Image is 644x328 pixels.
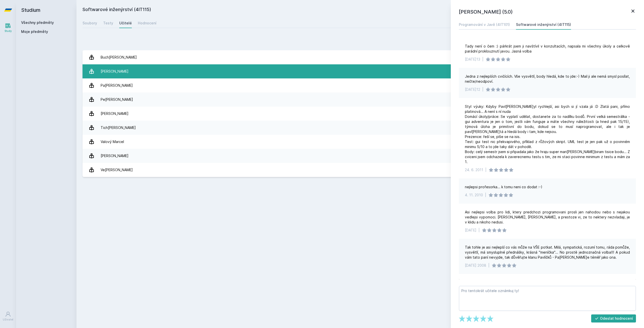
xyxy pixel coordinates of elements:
[482,57,484,62] div: |
[119,18,132,28] a: Učitelé
[119,21,132,26] div: Učitelé
[138,18,156,28] a: Hodnocení
[138,21,156,26] div: Hodnocení
[83,135,638,149] a: Valový Marcel 7 hodnocení 2.7
[485,167,487,172] div: |
[101,52,137,62] div: Buch[PERSON_NAME]
[83,107,638,121] a: [PERSON_NAME] 4 hodnocení 5.0
[83,92,638,107] a: Pe[PERSON_NAME] 3 hodnocení 4.3
[83,6,582,14] h2: Softwarové inženýrství (4IT115)
[101,95,133,105] div: Pe[PERSON_NAME]
[83,64,638,78] a: [PERSON_NAME] 10 hodnocení 4.7
[83,50,638,64] a: Buch[PERSON_NAME]
[101,109,129,119] div: [PERSON_NAME]
[1,20,15,35] a: Study
[101,165,133,175] div: Ve[PERSON_NAME]
[21,20,54,25] a: Všechny předměty
[101,80,133,90] div: Pa[PERSON_NAME]
[465,44,630,54] div: Tady není o čem :) párkrát jsem ji navštívil v konzultacích, napsala mi všechny úkoly a celkově p...
[83,121,638,135] a: Tich[PERSON_NAME] 2 hodnocení 4.0
[101,66,129,76] div: [PERSON_NAME]
[83,18,97,28] a: Soubory
[465,87,480,92] div: [DATE]12
[465,57,480,62] div: [DATE]13
[5,29,12,33] div: Study
[1,309,15,324] a: Uživatel
[465,104,630,164] div: Styl výuky: Kdyby Pavl[PERSON_NAME]yl rychlejší, asi bych si jí vzala já :D Zlatá pani, přímo pla...
[83,78,638,92] a: Pa[PERSON_NAME] 10 hodnocení 5.0
[103,18,113,28] a: Testy
[21,29,48,34] span: Moje předměty
[101,123,136,133] div: Tich[PERSON_NAME]
[83,149,638,163] a: [PERSON_NAME] 1 hodnocení 5.0
[465,167,483,172] div: 24. 6. 2011
[101,151,129,161] div: [PERSON_NAME]
[482,87,484,92] div: |
[103,21,113,26] div: Testy
[101,137,124,147] div: Valový Marcel
[83,21,97,26] div: Soubory
[465,74,630,84] div: Jedna z nejlepších cvičících. Vše vysvětlí, body hledá, kde to jde:-) Mail ji ale nemá smysl posí...
[3,318,13,321] div: Uživatel
[83,163,638,177] a: Ve[PERSON_NAME] 5 hodnocení 5.0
